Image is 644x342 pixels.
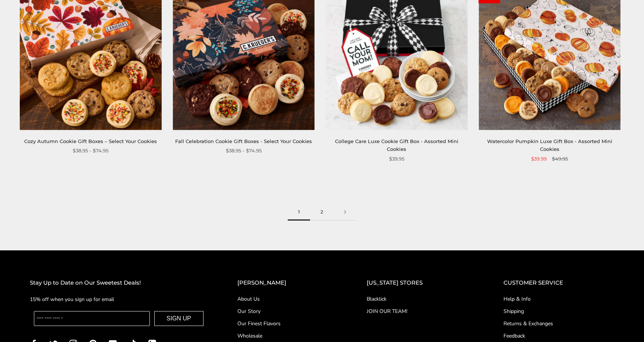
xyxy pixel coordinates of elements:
a: Help & Info [503,295,614,303]
a: About Us [237,295,337,303]
span: $38.95 - $74.95 [73,147,108,155]
a: Next page [334,204,357,221]
a: Wholesale [237,332,337,340]
span: 1 [288,204,310,221]
iframe: Sign Up via Text for Offers [6,314,77,336]
a: JOIN OUR TEAM! [367,307,474,315]
a: Returns & Exchanges [503,320,614,327]
h2: [PERSON_NAME] [237,278,337,288]
a: Watercolor Pumpkin Luxe Gift Box - Assorted Mini Cookies [487,138,612,152]
a: Our Story [237,307,337,315]
span: $39.99 [531,155,547,163]
p: 15% off when you sign up for email [30,295,208,304]
a: Shipping [503,307,614,315]
a: 2 [310,204,334,221]
h2: Stay Up to Date on Our Sweetest Deals! [30,278,208,288]
span: $38.95 - $74.95 [226,147,262,155]
h2: [US_STATE] STORES [367,278,474,288]
a: Feedback [503,332,614,340]
button: SIGN UP [154,311,203,326]
h2: CUSTOMER SERVICE [503,278,614,288]
a: Blacklick [367,295,474,303]
span: $39.95 [389,155,404,163]
a: Cozy Autumn Cookie Gift Boxes – Select Your Cookies [24,138,157,144]
a: Our Finest Flavors [237,320,337,327]
input: Enter your email [34,311,150,326]
a: Fall Celebration Cookie Gift Boxes - Select Your Cookies [175,138,312,144]
span: $49.95 [552,155,568,163]
a: College Care Luxe Cookie Gift Box - Assorted Mini Cookies [335,138,458,152]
